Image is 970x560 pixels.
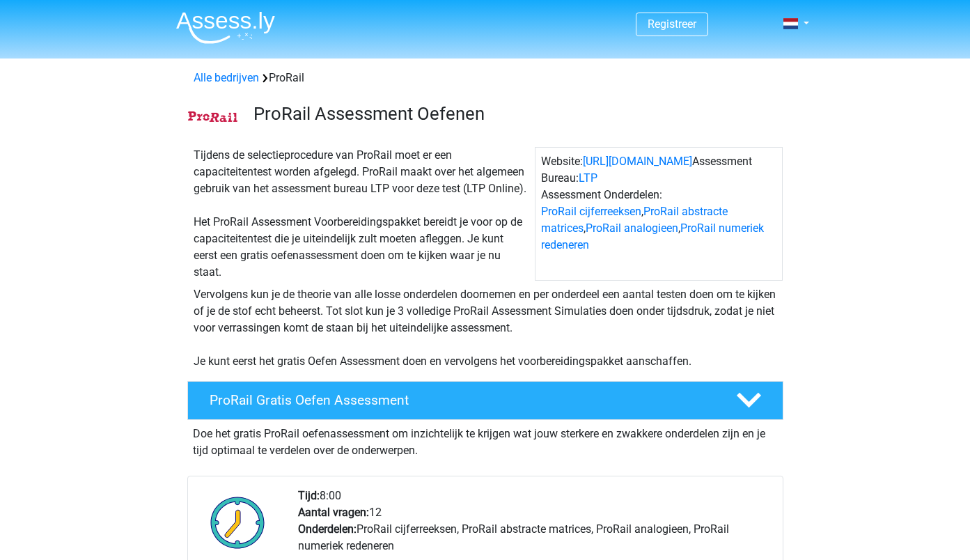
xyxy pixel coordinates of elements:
[541,221,764,251] a: ProRail numeriek redeneren
[203,488,273,557] img: Klok
[187,420,783,459] div: Doe het gratis ProRail oefenassessment om inzichtelijk te krijgen wat jouw sterkere en zwakkere o...
[579,171,597,185] a: LTP
[188,70,783,86] div: ProRail
[648,17,696,31] a: Registreer
[541,205,641,218] a: ProRail cijferreeksen
[210,392,714,408] h4: ProRail Gratis Oefen Assessment
[188,147,535,281] div: Tijdens de selectieprocedure van ProRail moet er een capaciteitentest worden afgelegd. ProRail ma...
[583,155,692,168] a: [URL][DOMAIN_NAME]
[541,205,728,235] a: ProRail abstracte matrices
[188,286,783,370] div: Vervolgens kun je de theorie van alle losse onderdelen doornemen en per onderdeel een aantal test...
[586,221,678,235] a: ProRail analogieen
[298,506,369,519] b: Aantal vragen:
[253,103,772,125] h3: ProRail Assessment Oefenen
[298,522,357,536] b: Onderdelen:
[298,489,320,502] b: Tijd:
[176,11,275,44] img: Assessly
[194,71,259,84] a: Alle bedrijven
[182,381,789,420] a: ProRail Gratis Oefen Assessment
[535,147,783,281] div: Website: Assessment Bureau: Assessment Onderdelen: , , ,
